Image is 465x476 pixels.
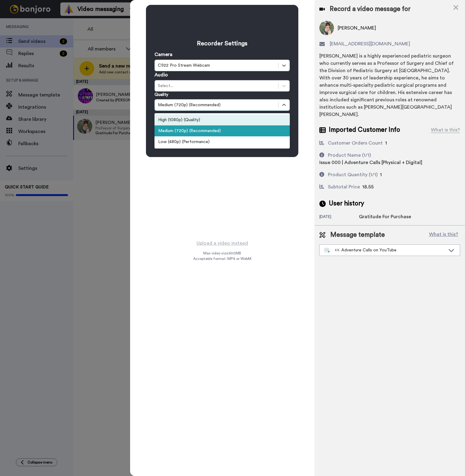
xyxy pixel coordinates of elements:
img: Profile image for Grant [14,15,23,24]
div: 👀 Adventure Calls on YouTube [325,247,445,253]
div: Customer Orders Count [328,139,383,147]
img: nextgen-template.svg [325,248,330,253]
label: Camera [154,51,172,58]
label: Quality [154,92,168,98]
img: mute-white.svg [20,19,27,27]
span: Imported Customer Info [329,125,400,135]
span: User history [329,199,364,208]
b: Introducing AI contact enrichment [27,13,100,28]
div: Product Quantity (1/1) [328,171,378,178]
div: ✅ Create more relevant, engaging videos ✅ Save time researching new leads ✅ Increase response rat... [27,104,108,140]
div: It’s now even easier to add that personal touch to your videos, without needing to dig around the... [27,44,108,68]
div: What is this? [431,126,460,134]
b: It’s designed to help you: [27,104,88,109]
span: Max video size: 500 MB [203,251,241,256]
div: Message content [27,13,108,104]
button: Upload a video instead [195,239,250,247]
span: Hi there, thank you so much for signing up! I wanted to say thanks in person with a quick persona... [34,5,83,34]
div: Medium (720p) (Recommended) [154,125,290,136]
span: 18.55 [362,184,374,189]
div: Gratitude For Purchase [359,213,411,220]
div: [PERSON_NAME] is a highly experienced pediatric surgeon who currently serves as a Professor of Su... [319,52,460,118]
label: Audio [154,71,168,79]
h3: Recorder Settings [154,39,290,48]
img: c638375f-eacb-431c-9714-bd8d08f708a7-1584310529.jpg [1,1,17,18]
span: 1 [385,141,387,145]
div: Subtotal Price [328,183,360,191]
div: C922 Pro Stream Webcam [158,62,275,68]
div: Hi [PERSON_NAME], [27,35,108,41]
div: We’ve just rolled out AI enrichment, which scans and analyses public sources to add useful contex... [27,71,108,101]
span: Message template [330,230,385,240]
p: Message from Grant, sent 2m ago [27,107,108,112]
button: What is this? [427,230,460,240]
div: Select... [158,83,275,89]
div: Low (480p) (Performance) [154,136,290,147]
div: [DATE] [319,214,359,220]
div: Product Name (1/1) [328,152,371,159]
span: [EMAIL_ADDRESS][DOMAIN_NAME] [330,40,410,47]
div: High (1080p) (Quality) [154,114,290,125]
div: message notification from Grant, 2m ago. Introducing AI contact enrichment Hi Mike, It’s now even... [9,9,113,116]
span: 1 [380,172,382,177]
span: Acceptable format: MP4 or WebM [193,256,251,261]
div: Medium (720p) (Recommended) [158,102,275,108]
span: Issue 000 | Adventure Calls [Physical + Digital] [319,160,422,165]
